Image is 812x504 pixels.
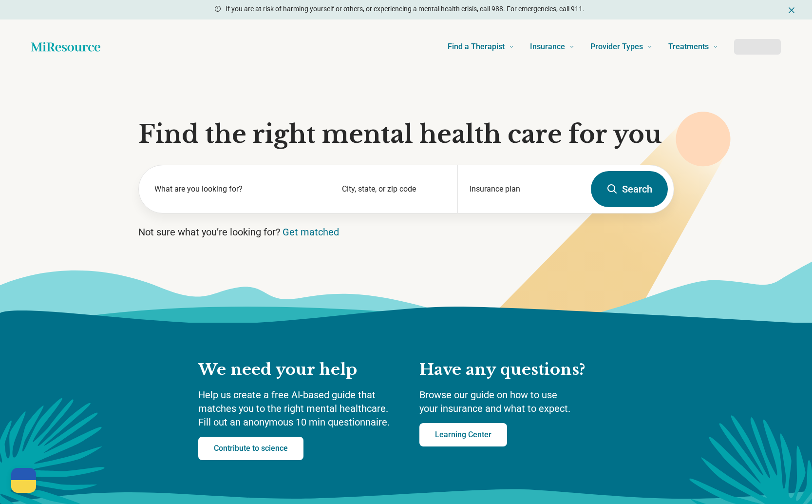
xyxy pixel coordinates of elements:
[590,40,643,54] span: Provider Types
[198,437,303,460] a: Contribute to science
[31,37,100,57] a: Home page
[419,423,507,446] a: Learning Center
[154,183,319,195] label: What are you looking for?
[198,360,400,380] h2: We need your help
[668,40,709,54] span: Treatments
[530,40,565,54] span: Insurance
[530,27,575,66] a: Insurance
[787,4,796,16] button: Dismiss
[590,27,653,66] a: Provider Types
[138,120,674,149] h1: Find the right mental health care for you
[419,360,614,380] h2: Have any questions?
[419,388,614,415] p: Browse our guide on how to use your insurance and what to expect.
[668,27,718,66] a: Treatments
[226,4,585,14] p: If you are at risk of harming yourself or others, or experiencing a mental health crisis, call 98...
[591,171,668,207] button: Search
[283,226,339,238] a: Get matched
[448,40,505,54] span: Find a Therapist
[138,225,674,239] p: Not sure what you’re looking for?
[198,388,400,429] p: Help us create a free AI-based guide that matches you to the right mental healthcare. Fill out an...
[448,27,514,66] a: Find a Therapist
